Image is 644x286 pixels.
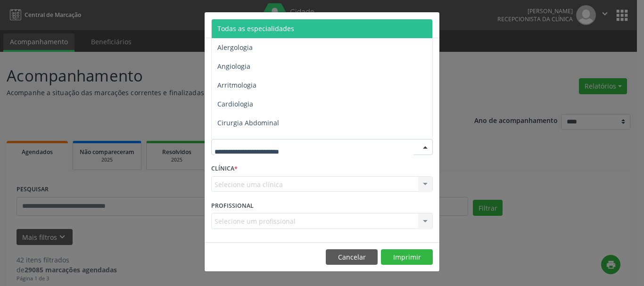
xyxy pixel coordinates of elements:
span: Arritmologia [217,81,256,90]
span: Cirurgia Abdominal [217,118,279,127]
label: PROFISSIONAL [211,198,254,213]
span: Todas as especialidades [217,24,294,33]
span: Alergologia [217,43,253,52]
button: Cancelar [326,249,378,265]
label: CLÍNICA [211,162,238,176]
button: Imprimir [381,249,433,265]
h5: Relatório de agendamentos [211,19,319,31]
span: Cirurgia Bariatrica [217,137,275,146]
button: Close [421,12,439,35]
span: Angiologia [217,62,250,71]
span: Cardiologia [217,99,253,108]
